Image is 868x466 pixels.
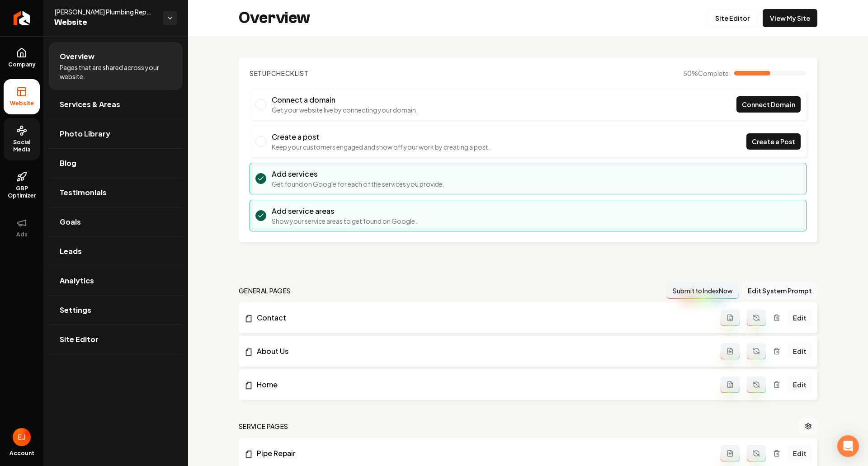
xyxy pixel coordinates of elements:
button: Open user button [13,428,31,446]
p: Get found on Google for each of the services you provide. [272,179,444,188]
span: Overview [60,51,94,62]
button: Ads [4,210,40,245]
h3: Add service areas [272,206,417,217]
a: Edit [788,310,812,326]
a: Edit [788,445,812,461]
a: Edit [788,377,812,393]
span: Complete [698,69,729,77]
span: Testimonials [60,187,107,198]
a: Edit [788,343,812,359]
h2: Overview [239,9,310,27]
p: Show your service areas to get found on Google. [272,217,417,226]
span: Analytics [60,275,94,286]
img: Rebolt Logo [14,11,30,25]
a: Blog [49,149,183,178]
a: About Us [244,346,721,357]
span: Website [6,100,38,107]
img: Eduard Joers [13,428,31,446]
a: Services & Areas [49,90,183,119]
span: Connect Domain [742,100,795,109]
a: Social Media [4,118,40,160]
span: Company [5,61,39,68]
span: Website [54,16,156,29]
span: GBP Optimizer [4,185,40,199]
span: Pages that are shared across your website. [60,63,172,81]
h2: general pages [239,286,291,295]
button: Add admin page prompt [721,377,740,393]
span: Account [9,450,34,457]
div: Open Intercom Messenger [837,435,859,457]
a: Create a Post [746,133,801,150]
span: Ads [13,231,31,238]
h3: Connect a domain [272,94,418,105]
p: Keep your customers engaged and show off your work by creating a post. [272,142,490,151]
span: Photo Library [60,128,110,139]
a: Site Editor [49,325,183,354]
a: Analytics [49,266,183,295]
a: Site Editor [708,9,757,27]
a: Company [4,40,40,75]
span: Settings [60,305,91,315]
a: GBP Optimizer [4,164,40,207]
a: Testimonials [49,178,183,207]
button: Submit to IndexNow [667,282,739,299]
span: Social Media [4,139,40,153]
span: Blog [60,158,76,169]
span: Services & Areas [60,99,120,110]
a: Photo Library [49,119,183,148]
a: Goals [49,207,183,236]
span: Leads [60,246,82,257]
button: Add admin page prompt [721,310,740,326]
a: Leads [49,237,183,266]
button: Add admin page prompt [721,343,740,359]
a: Home [244,379,721,390]
p: Get your website live by connecting your domain. [272,105,418,114]
button: Add admin page prompt [721,445,740,461]
span: 50 % [683,69,729,78]
a: Settings [49,296,183,325]
span: Goals [60,217,81,227]
a: Pipe Repair [244,448,721,459]
span: Site Editor [60,334,99,345]
a: Contact [244,312,721,323]
h2: Service Pages [239,422,288,431]
span: Setup [250,69,271,77]
h2: Checklist [250,69,309,78]
span: Create a Post [752,137,795,146]
h3: Create a post [272,132,490,142]
a: Connect Domain [736,96,801,113]
h3: Add services [272,169,444,179]
span: [PERSON_NAME] Plumbing Repair Service [54,7,156,16]
button: Edit System Prompt [742,282,817,299]
a: View My Site [763,9,817,27]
